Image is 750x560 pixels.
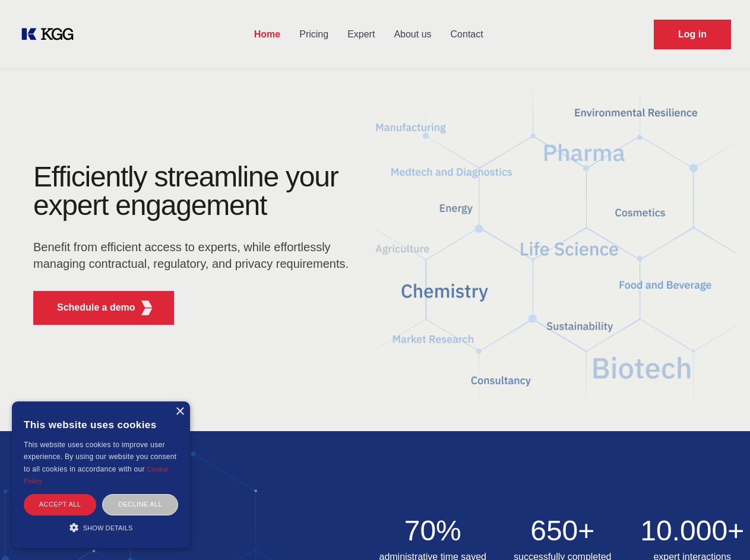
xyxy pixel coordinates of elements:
a: Cookie Policy [24,466,169,485]
a: Contact [441,19,493,50]
a: Pricing [290,19,338,50]
p: Schedule a demo [57,300,135,315]
span: Show details [83,524,133,531]
div: Show details [24,521,178,533]
div: Decline all [102,494,178,515]
a: About us [384,19,441,50]
img: KGG Fifth Element RED [140,300,154,315]
span: This website uses cookies to improve user experience. By using our website you consent to all coo... [24,441,176,473]
p: Benefit from efficient access to experts, while effortlessly managing contractual, regulatory, an... [33,239,356,272]
a: Expert [338,19,384,50]
h2: 70% [375,517,491,545]
div: Accept all [24,494,96,515]
a: Request Demo [654,20,731,49]
img: KGG Fifth Element RED [375,77,736,419]
h2: 650+ [505,517,621,545]
button: Schedule a demoKGG Fifth Element RED [33,291,174,325]
div: Close [175,407,184,416]
a: KOL Knowledge Platform: Talk to Key External Experts (KEE) [19,25,83,44]
div: This website uses cookies [24,410,178,439]
a: Home [245,19,290,50]
h1: Efficiently streamline your expert engagement [33,163,356,220]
